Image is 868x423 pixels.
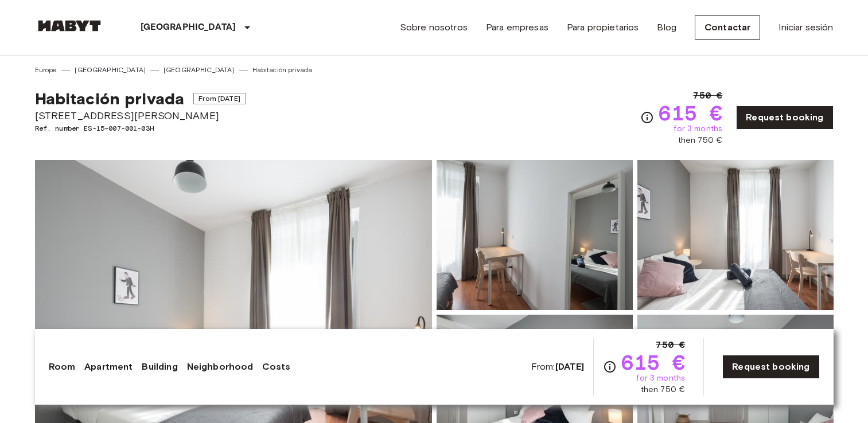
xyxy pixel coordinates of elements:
[555,361,585,372] b: [DATE]
[486,21,548,34] a: Para empresas
[636,373,685,384] span: for 3 months
[187,360,254,374] a: Neighborhood
[637,160,834,310] img: Picture of unit ES-15-007-001-03H
[35,108,246,123] span: [STREET_ADDRESS][PERSON_NAME]
[779,21,833,34] a: Iniciar sesión
[640,111,654,124] svg: Check cost overview for full price breakdown. Please note that discounts apply to new joiners onl...
[400,21,468,34] a: Sobre nosotros
[193,93,246,104] span: From [DATE]
[695,15,760,40] a: Contactar
[531,361,585,373] span: From:
[35,20,104,32] img: Habyt
[722,355,819,379] a: Request booking
[84,360,133,374] a: Apartment
[252,65,313,75] a: Habitación privada
[603,360,617,374] svg: Check cost overview for full price breakdown. Please note that discounts apply to new joiners onl...
[641,384,686,395] span: then 750 €
[621,352,685,373] span: 615 €
[657,21,676,34] a: Blog
[437,160,633,310] img: Picture of unit ES-15-007-001-03H
[164,65,235,75] a: [GEOGRAPHIC_DATA]
[35,65,57,75] a: Europe
[693,89,722,103] span: 750 €
[262,360,290,374] a: Costs
[736,105,833,130] a: Request booking
[142,360,177,374] a: Building
[656,338,685,352] span: 750 €
[35,89,185,108] span: Habitación privada
[674,123,722,135] span: for 3 months
[35,123,246,134] span: Ref. number ES-15-007-001-03H
[567,21,639,34] a: Para propietarios
[75,65,146,75] a: [GEOGRAPHIC_DATA]
[678,135,723,146] span: then 750 €
[141,21,236,34] p: [GEOGRAPHIC_DATA]
[659,103,722,123] span: 615 €
[49,360,76,374] a: Room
